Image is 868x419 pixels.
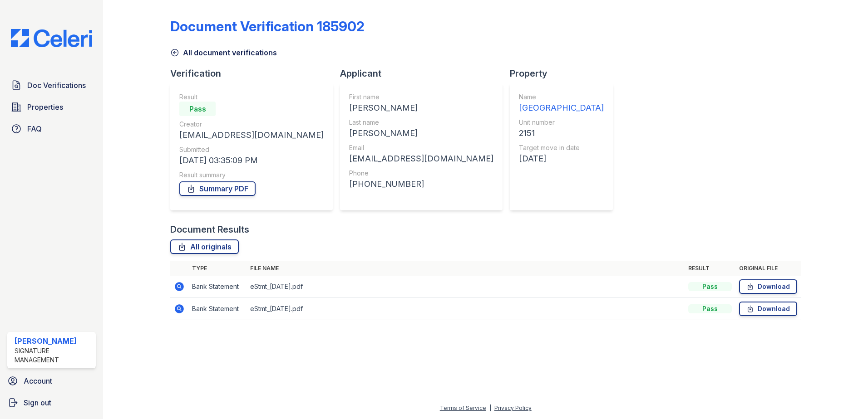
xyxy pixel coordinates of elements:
[27,80,86,91] span: Doc Verifications
[4,372,99,390] a: Account
[349,118,493,127] div: Last name
[24,375,52,386] span: Account
[170,223,249,236] div: Document Results
[519,127,604,140] div: 2151
[685,261,735,276] th: Result
[27,123,42,134] span: FAQ
[688,282,732,291] div: Pass
[247,276,685,298] td: eStmt_[DATE].pdf
[179,171,324,180] div: Result summary
[349,169,493,178] div: Phone
[247,298,685,320] td: eStmt_[DATE].pdf
[24,397,51,408] span: Sign out
[170,18,365,34] div: Document Verification 185902
[170,239,239,254] a: All originals
[519,102,604,114] div: [GEOGRAPHIC_DATA]
[519,93,604,114] a: Name [GEOGRAPHIC_DATA]
[247,261,685,276] th: File name
[179,102,216,116] div: Pass
[7,98,96,116] a: Properties
[179,181,256,196] a: Summary PDF
[188,261,247,276] th: Type
[179,93,324,102] div: Result
[519,118,604,127] div: Unit number
[349,178,493,190] div: [PHONE_NUMBER]
[4,29,99,47] img: CE_Logo_Blue-a8612792a0a2168367f1c8372b55b34899dd931a85d93a1a3d3e32e68fde9ad4.png
[688,304,732,313] div: Pass
[340,67,510,80] div: Applicant
[170,67,340,80] div: Verification
[735,261,801,276] th: Original file
[15,336,92,346] div: [PERSON_NAME]
[15,346,92,365] div: Signature Management
[739,279,797,294] a: Download
[349,127,493,140] div: [PERSON_NAME]
[27,102,63,112] span: Properties
[510,67,620,80] div: Property
[170,47,277,58] a: All document verifications
[7,76,96,94] a: Doc Verifications
[519,152,604,165] div: [DATE]
[179,129,324,141] div: [EMAIL_ADDRESS][DOMAIN_NAME]
[349,102,493,114] div: [PERSON_NAME]
[4,394,99,412] a: Sign out
[349,143,493,152] div: Email
[179,120,324,129] div: Creator
[349,152,493,165] div: [EMAIL_ADDRESS][DOMAIN_NAME]
[188,276,247,298] td: Bank Statement
[440,404,486,411] a: Terms of Service
[739,302,797,316] a: Download
[519,93,604,102] div: Name
[494,404,532,411] a: Privacy Policy
[519,143,604,152] div: Target move in date
[179,154,324,167] div: [DATE] 03:35:09 PM
[489,404,491,411] div: |
[188,298,247,320] td: Bank Statement
[179,145,324,154] div: Submitted
[7,120,96,138] a: FAQ
[349,93,493,102] div: First name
